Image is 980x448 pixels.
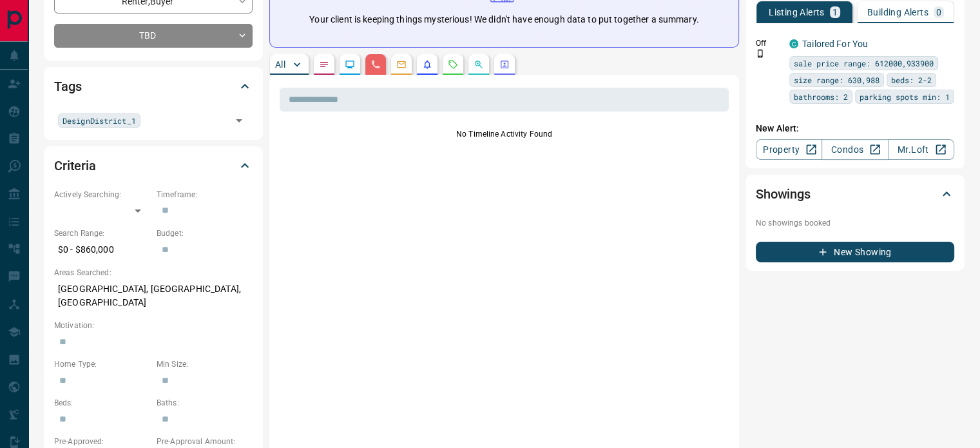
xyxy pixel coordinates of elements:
p: 1 [832,8,838,17]
div: Showings [756,179,954,209]
div: condos.ca [789,39,798,48]
svg: Push Notification Only [756,49,765,58]
p: Motivation: [54,320,253,331]
p: 0 [936,8,941,17]
span: sale price range: 612000,933900 [794,57,934,70]
p: Actively Searching: [54,189,150,200]
p: Building Alerts [867,8,928,17]
h2: Showings [756,184,811,204]
svg: Lead Browsing Activity [345,59,355,70]
p: Beds: [54,397,150,409]
p: Baths: [157,397,253,409]
p: Pre-Approved: [54,436,150,447]
svg: Opportunities [474,59,484,70]
h2: Criteria [54,155,96,176]
div: Tags [54,71,253,102]
button: New Showing [756,242,954,262]
div: TBD [54,24,253,48]
svg: Calls [370,59,381,70]
svg: Notes [319,59,329,70]
span: parking spots min: 1 [860,90,950,103]
span: DesignDistrict_1 [62,114,136,127]
button: Open [230,112,248,130]
p: Pre-Approval Amount: [157,436,253,447]
p: Budget: [157,228,253,239]
span: beds: 2-2 [891,73,932,86]
p: New Alert: [756,122,954,135]
h2: Tags [54,76,81,97]
svg: Emails [396,59,407,70]
p: Off [756,37,782,49]
p: No Timeline Activity Found [280,128,729,140]
p: All [275,60,285,69]
svg: Requests [448,59,458,70]
p: Search Range: [54,228,150,239]
a: Property [756,139,822,160]
p: Listing Alerts [769,8,825,17]
p: Your client is keeping things mysterious! We didn't have enough data to put together a summary. [309,13,698,26]
p: No showings booked [756,217,954,229]
svg: Listing Alerts [422,59,432,70]
p: Areas Searched: [54,267,253,278]
p: Timeframe: [157,189,253,200]
a: Tailored For You [802,39,868,49]
a: Mr.Loft [888,139,954,160]
p: [GEOGRAPHIC_DATA], [GEOGRAPHIC_DATA], [GEOGRAPHIC_DATA] [54,278,253,313]
div: Criteria [54,150,253,181]
p: $0 - $860,000 [54,239,150,260]
a: Condos [821,139,888,160]
p: Home Type: [54,358,150,370]
svg: Agent Actions [499,59,510,70]
span: size range: 630,988 [794,73,879,86]
p: Min Size: [157,358,253,370]
span: bathrooms: 2 [794,90,848,103]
